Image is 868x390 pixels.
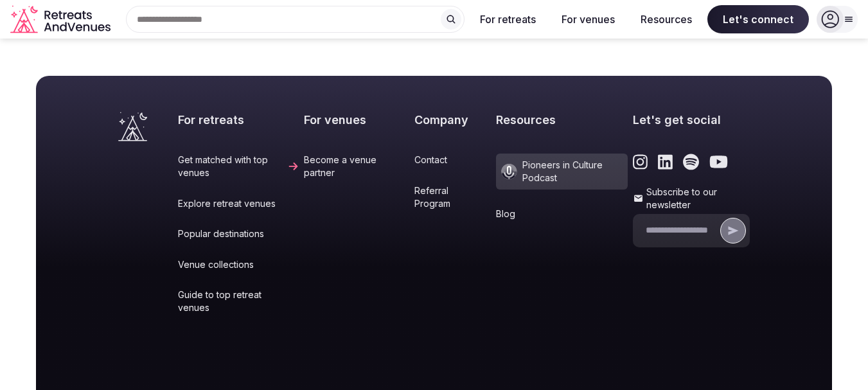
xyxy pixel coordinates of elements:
a: Venue collections [178,258,299,271]
button: For retreats [470,5,546,33]
h2: For venues [304,112,409,128]
label: Subscribe to our newsletter [633,186,750,211]
button: Resources [630,5,702,33]
span: Let's connect [707,5,809,33]
a: Visit the homepage [10,5,113,34]
a: Popular destinations [178,227,299,240]
svg: Retreats and Venues company logo [10,5,113,34]
button: For venues [551,5,625,33]
a: Contact [414,154,491,166]
a: Blog [496,208,628,220]
h2: For retreats [178,112,299,128]
h2: Resources [496,112,628,128]
a: Referral Program [414,184,491,209]
a: Explore retreat venues [178,197,299,210]
h2: Company [414,112,491,128]
a: Visit the homepage [118,112,147,141]
a: Get matched with top venues [178,154,299,179]
a: Guide to top retreat venues [178,288,299,314]
h2: Let's get social [633,112,750,128]
a: Pioneers in Culture Podcast [496,154,628,189]
a: Link to the retreats and venues Youtube page [709,154,728,170]
a: Become a venue partner [304,154,409,179]
a: Link to the retreats and venues Spotify page [683,154,699,170]
a: Link to the retreats and venues LinkedIn page [658,154,673,170]
a: Link to the retreats and venues Instagram page [633,154,648,170]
